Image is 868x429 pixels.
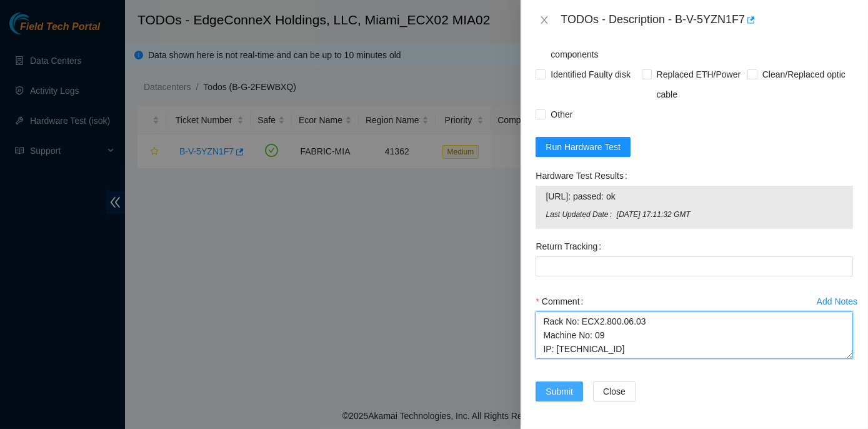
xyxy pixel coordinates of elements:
[617,209,843,221] span: [DATE] 17:11:32 GMT
[536,14,553,26] button: Close
[652,64,747,104] span: Replaced ETH/Power cable
[546,24,641,64] span: Reseated components
[546,209,616,221] span: Last Updated Date
[546,189,843,203] span: [URL]: passed: ok
[561,10,853,30] div: TODOs - Description - B-V-5YZN1F7
[536,291,588,311] label: Comment
[816,291,858,311] button: Add Notes
[536,311,853,359] textarea: Comment
[536,256,853,276] input: Return Tracking
[536,137,631,157] button: Run Hardware Test
[757,64,851,84] span: Clean/Replaced optic
[546,64,636,84] span: Identified Faulty disk
[536,236,606,256] label: Return Tracking
[536,381,583,401] button: Submit
[593,381,636,401] button: Close
[546,140,621,154] span: Run Hardware Test
[603,385,626,398] span: Close
[817,297,857,306] div: Add Notes
[536,166,632,186] label: Hardware Test Results
[539,15,549,25] span: close
[546,104,577,124] span: Other
[546,385,573,398] span: Submit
